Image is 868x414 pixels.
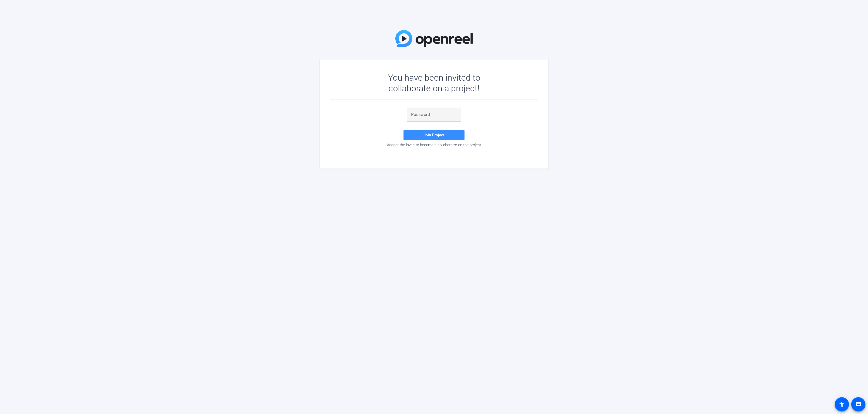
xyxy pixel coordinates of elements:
mat-icon: accessibility [839,401,845,407]
mat-icon: message [855,401,861,407]
div: Accept the invite to become a collaborator on the project [330,143,538,147]
img: OpenReel Logo [395,30,473,47]
button: Join Project [403,130,465,140]
input: Password [411,112,457,118]
span: Join Project [424,133,444,137]
div: You have been invited to collaborate on a project! [373,72,495,94]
